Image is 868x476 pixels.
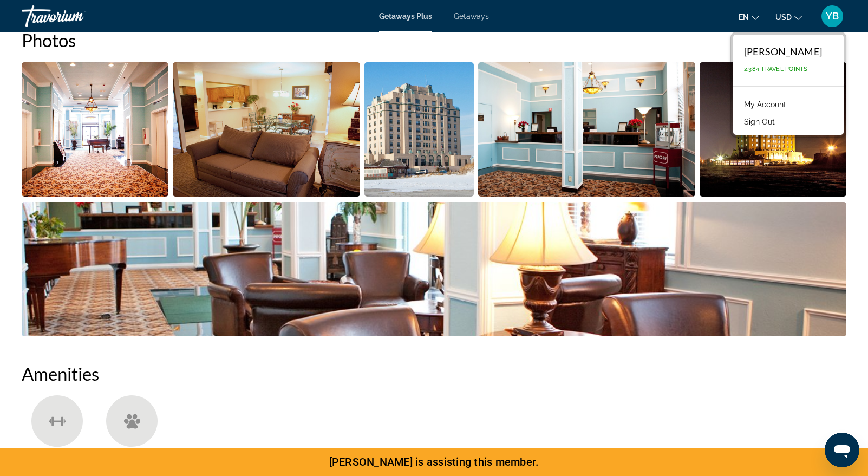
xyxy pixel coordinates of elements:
[775,13,792,22] span: USD
[775,9,802,25] button: Change currency
[329,455,539,468] span: [PERSON_NAME] is assisting this member.
[379,12,432,21] a: Getaways Plus
[739,13,749,22] span: en
[825,433,859,467] iframe: Button to launch messaging window
[744,66,808,73] span: 2,384 Travel Points
[22,201,846,337] button: Open full-screen image slider
[826,11,839,22] span: YB
[744,45,822,57] div: [PERSON_NAME]
[22,363,846,384] h2: Amenities
[22,62,168,197] button: Open full-screen image slider
[478,62,695,197] button: Open full-screen image slider
[739,9,759,25] button: Change language
[739,97,792,112] a: My Account
[173,62,360,197] button: Open full-screen image slider
[454,12,489,21] a: Getaways
[364,62,473,197] button: Open full-screen image slider
[700,62,846,197] button: Open full-screen image slider
[22,29,846,51] h2: Photos
[739,115,780,129] button: Sign Out
[22,2,130,30] a: Travorium
[818,5,846,28] button: User Menu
